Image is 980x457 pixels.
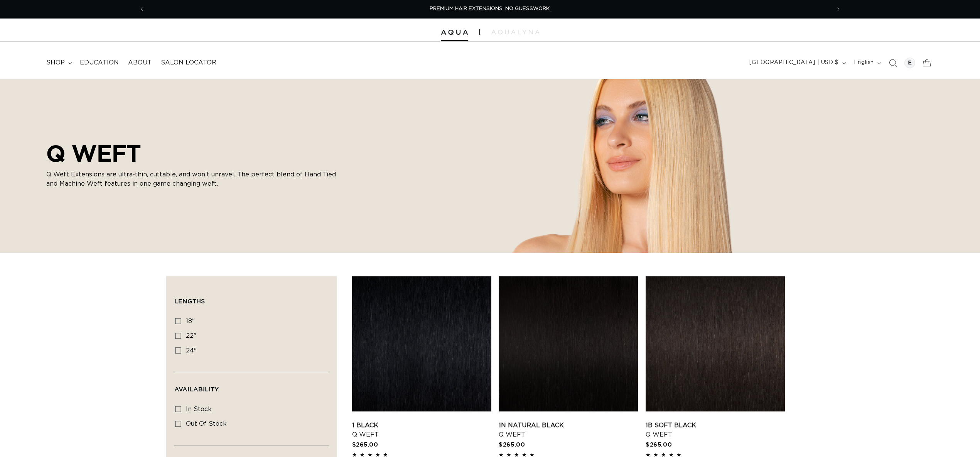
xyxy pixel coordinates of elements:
span: In stock [186,406,212,412]
p: Q Weft Extensions are ultra-thin, cuttable, and won’t unravel. The perfect blend of Hand Tied and... [46,170,339,188]
summary: shop [42,54,75,71]
a: Salon Locator [156,54,221,71]
span: shop [46,59,65,67]
summary: Lengths (0 selected) [174,284,329,312]
img: Aqua Hair Extensions [441,30,468,35]
span: Salon Locator [161,59,216,67]
a: 1 Black Q Weft [352,421,491,439]
span: Education [80,59,119,67]
summary: Search [884,54,901,71]
span: English [854,59,874,67]
span: [GEOGRAPHIC_DATA] | USD $ [749,59,839,67]
img: aqualyna.com [491,30,540,34]
span: PREMIUM HAIR EXTENSIONS. NO GUESSWORK. [430,6,551,11]
span: Availability [174,386,219,393]
a: Education [75,54,123,71]
span: 22" [186,333,196,339]
a: 1B Soft Black Q Weft [646,421,785,439]
h2: Q WEFT [46,140,339,167]
span: 24" [186,347,197,354]
span: Out of stock [186,421,227,427]
span: Lengths [174,298,205,305]
button: English [849,56,884,70]
a: 1N Natural Black Q Weft [499,421,638,439]
summary: Availability (0 selected) [174,372,329,400]
span: About [128,59,152,67]
span: 18" [186,318,195,324]
button: Previous announcement [133,2,150,17]
a: About [123,54,156,71]
button: Next announcement [830,2,847,17]
button: [GEOGRAPHIC_DATA] | USD $ [745,56,849,70]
